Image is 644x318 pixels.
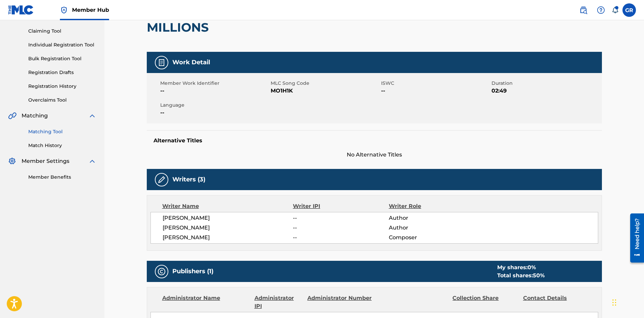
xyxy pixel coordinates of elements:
[28,97,96,104] a: Overclaims Tool
[8,5,34,15] img: MLC Logo
[452,294,518,310] div: Collection Share
[389,202,476,210] div: Writer Role
[594,3,608,17] div: Help
[158,59,166,67] img: Work Detail
[60,6,68,14] img: Top Rightsholder
[88,157,96,165] img: expand
[577,3,590,17] a: Public Search
[22,112,48,120] span: Matching
[88,112,96,120] img: expand
[28,55,96,62] a: Bulk Registration Tool
[492,87,600,95] span: 02:49
[172,176,205,183] h5: Writers (3)
[255,294,302,310] div: Administrator IPI
[271,80,379,87] span: MLC Song Code
[293,234,388,242] span: --
[381,87,490,95] span: --
[389,234,476,242] span: Composer
[28,83,96,90] a: Registration History
[28,69,96,76] a: Registration Drafts
[8,112,16,120] img: Matching
[381,80,490,87] span: ISWC
[307,294,373,310] div: Administrator Number
[528,264,536,271] span: 0 %
[497,263,545,272] div: My shares:
[22,157,69,165] span: Member Settings
[154,137,595,144] h5: Alternative Titles
[597,6,605,14] img: help
[389,214,476,222] span: Author
[28,28,96,35] a: Claiming Tool
[172,268,213,275] h5: Publishers (1)
[162,202,293,210] div: Writer Name
[28,41,96,48] a: Individual Registration Tool
[160,109,269,117] span: --
[492,80,600,87] span: Duration
[625,211,644,265] iframe: Resource Center
[612,292,616,313] div: Drag
[612,7,618,13] div: Notifications
[293,224,388,232] span: --
[622,3,636,17] div: User Menu
[160,87,269,95] span: --
[163,224,293,232] span: [PERSON_NAME]
[293,202,389,210] div: Writer IPI
[158,268,166,276] img: Publishers
[8,157,16,165] img: Member Settings
[28,128,96,135] a: Matching Tool
[163,214,293,222] span: [PERSON_NAME]
[271,87,379,95] span: MO1H1K
[579,6,587,14] img: search
[163,234,293,242] span: [PERSON_NAME]
[160,102,269,109] span: Language
[610,286,644,318] iframe: Chat Widget
[28,142,96,149] a: Match History
[172,59,210,66] h5: Work Detail
[523,294,588,310] div: Contact Details
[162,294,249,310] div: Administrator Name
[28,174,96,181] a: Member Benefits
[293,214,388,222] span: --
[72,6,109,14] span: Member Hub
[160,80,269,87] span: Member Work Identifier
[158,176,166,184] img: Writers
[147,20,212,35] h2: MILLIONS
[389,224,476,232] span: Author
[147,151,602,159] span: No Alternative Titles
[497,272,545,280] div: Total shares:
[533,272,545,279] span: 50 %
